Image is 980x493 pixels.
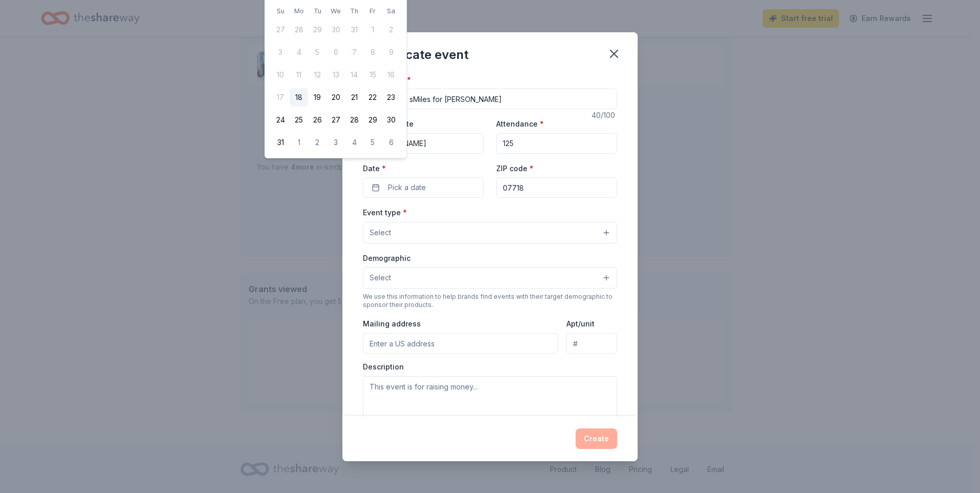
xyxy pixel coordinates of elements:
button: 22 [363,88,382,107]
div: We use this information to help brands find events with their target demographic to sponsor their... [363,293,617,309]
div: 40 /100 [591,109,617,121]
input: 12345 (U.S. only) [496,177,617,198]
button: 5 [363,133,382,152]
label: ZIP code [496,163,534,174]
button: Select [363,222,617,243]
label: Attendance [496,119,544,129]
th: Monday [290,6,308,16]
button: 24 [271,111,290,129]
label: Mailing address [363,319,421,329]
button: 6 [382,133,400,152]
label: Apt/unit [566,319,595,329]
button: 3 [326,133,345,152]
span: Pick a date [388,181,426,194]
th: Wednesday [326,6,345,16]
button: 21 [345,88,363,107]
button: 23 [382,88,400,107]
button: 31 [271,133,290,152]
button: 20 [326,88,345,107]
button: 27 [326,111,345,129]
label: Demographic [363,253,411,263]
th: Saturday [382,6,400,16]
button: 29 [363,111,382,129]
th: Tuesday [308,6,326,16]
input: Enter a US address [363,333,558,354]
th: Friday [363,6,382,16]
button: 19 [308,88,326,107]
th: Sunday [271,6,290,16]
button: 26 [308,111,326,129]
button: 28 [345,111,363,129]
label: Date [363,163,484,174]
button: 30 [382,111,400,129]
button: 1 [290,133,308,152]
label: Description [363,362,404,372]
button: Pick a date [363,177,484,198]
input: Spring Fundraiser [363,89,617,109]
button: 25 [290,111,308,129]
span: Select [370,227,391,239]
button: Select [363,267,617,289]
button: 2 [308,133,326,152]
button: 4 [345,133,363,152]
input: https://www... [363,133,484,154]
th: Thursday [345,6,363,16]
input: # [566,333,617,354]
div: Duplicate event [363,47,468,63]
label: Event type [363,208,407,218]
input: 20 [496,133,617,154]
button: 18 [290,88,308,107]
span: Select [370,272,391,284]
